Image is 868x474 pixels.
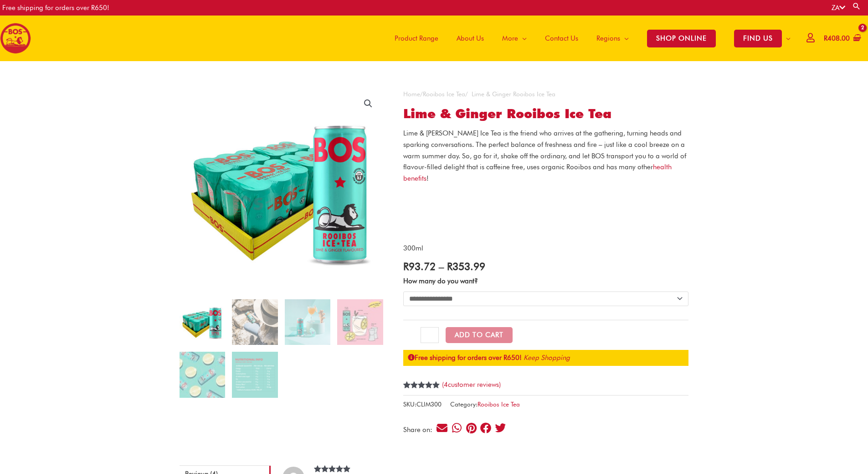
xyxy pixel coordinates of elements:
[734,30,782,47] span: FIND US
[360,95,376,112] a: View full-screen image gallery
[403,89,688,100] nav: Breadcrumb
[403,427,436,433] div: Share on:
[444,380,448,389] span: 4
[379,16,800,61] nav: Site Navigation
[421,327,438,344] input: Product quantity
[180,299,225,345] img: Lime & Ginger Rooibos Ice Tea
[442,380,501,389] a: (4customer reviews)
[451,422,463,434] div: Share on whatsapp
[180,352,225,397] img: Lime & Ginger Rooibos Ice Tea - Image 5
[502,25,518,52] span: More
[395,25,438,52] span: Product Range
[436,422,448,434] div: Share on email
[403,260,409,272] span: R
[447,16,493,61] a: About Us
[536,16,587,61] a: Contact Us
[403,277,478,285] label: How many do you want?
[822,28,861,49] a: View Shopping Cart, 2 items
[403,399,442,410] span: SKU:
[596,25,620,52] span: Regions
[285,299,330,345] img: Lime & Ginger Rooibos Ice Tea - Image 3
[337,299,383,345] img: Lime & Ginger Rooibos Ice Tea - Image 4
[403,381,440,419] span: Rated out of 5 based on customer ratings
[638,16,725,61] a: SHOP ONLINE
[524,354,570,362] a: Keep Shopping
[852,2,861,10] a: Search button
[478,401,520,408] a: Rooibos Ice Tea
[587,16,638,61] a: Regions
[408,354,522,362] strong: Free shipping for orders over R650!
[403,243,688,254] p: 300ml
[493,16,536,61] a: More
[545,25,578,52] span: Contact Us
[480,422,492,434] div: Share on facebook
[447,260,485,272] bdi: 353.99
[494,422,507,434] div: Share on twitter
[647,30,716,47] span: SHOP ONLINE
[232,299,277,345] img: Lime & Ginger Rooibos Ice Tea - Image 2
[824,34,827,42] span: R
[457,25,484,52] span: About Us
[403,106,688,122] h1: Lime & Ginger Rooibos Ice Tea
[385,16,447,61] a: Product Range
[832,4,845,12] a: ZA
[465,422,478,434] div: Share on pinterest
[403,381,407,399] span: 4
[439,260,444,272] span: –
[180,89,383,292] img: Lime & Ginger Rooibos Ice Tea
[446,327,513,343] button: Add to Cart
[403,128,688,184] p: Lime & [PERSON_NAME] Ice Tea is the friend who arrives at the gathering, turning heads and sparki...
[403,260,436,272] bdi: 93.72
[450,399,520,410] span: Category:
[447,260,452,272] span: R
[403,90,420,98] a: Home
[232,352,277,397] img: Lime & Ginger Rooibos Ice Tea - Image 6
[824,34,850,42] bdi: 408.00
[423,90,465,98] a: Rooibos Ice Tea
[416,401,442,408] span: CLIM300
